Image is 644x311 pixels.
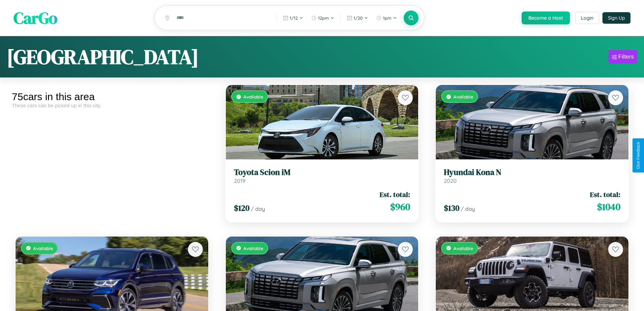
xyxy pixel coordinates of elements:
[602,12,630,24] button: Sign Up
[12,91,212,103] div: 75 cars in this area
[453,245,473,251] span: Available
[14,7,57,29] span: CarGo
[318,15,329,21] span: 12pm
[290,15,298,21] span: 1 / 12
[280,13,307,23] button: 1/12
[234,202,249,214] span: $ 120
[522,12,570,24] button: Become a Host
[597,200,620,214] span: $ 1040
[590,190,620,199] span: Est. total:
[243,245,263,251] span: Available
[234,168,410,177] h3: Toyota Scion iM
[251,205,265,212] span: / day
[390,200,410,214] span: $ 960
[373,13,400,23] button: 1pm
[444,202,459,214] span: $ 130
[609,50,637,64] button: Filters
[444,168,620,177] h3: Hyundai Kona N
[636,142,641,169] div: Give Feedback
[618,53,634,60] div: Filters
[7,43,199,71] h1: [GEOGRAPHIC_DATA]
[461,205,475,212] span: / day
[308,13,338,23] button: 12pm
[354,15,363,21] span: 1 / 20
[453,94,473,99] span: Available
[243,94,263,99] span: Available
[383,15,391,21] span: 1pm
[380,190,410,199] span: Est. total:
[12,103,212,108] div: These cars can be picked up in this city.
[444,177,457,184] span: 2020
[575,12,599,24] button: Login
[234,177,245,184] span: 2019
[343,13,372,23] button: 1/20
[234,168,410,184] a: Toyota Scion iM2019
[444,168,620,184] a: Hyundai Kona N2020
[33,245,53,251] span: Available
